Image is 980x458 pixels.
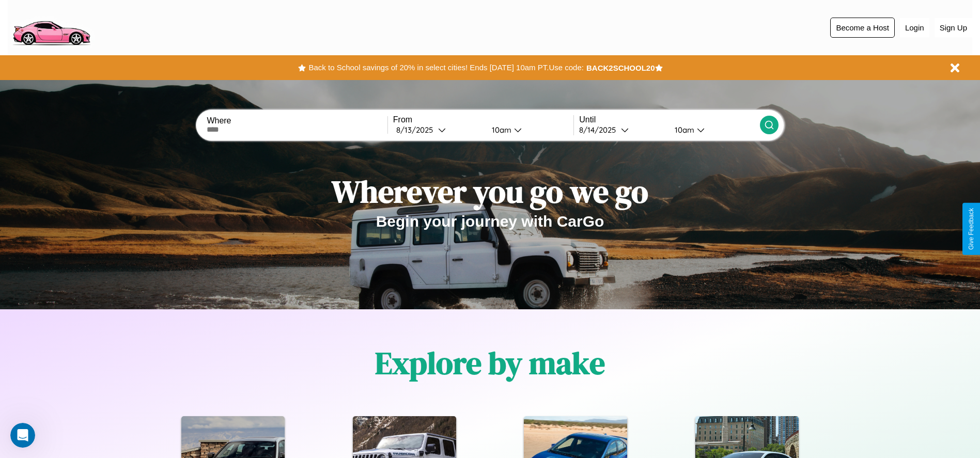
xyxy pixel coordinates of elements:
[375,342,605,384] h1: Explore by make
[666,124,760,135] button: 10am
[306,60,586,75] button: Back to School savings of 20% in select cities! Ends [DATE] 10am PT.Use code:
[900,18,929,37] button: Login
[8,5,95,48] img: logo
[586,64,655,72] b: BACK2SCHOOL20
[830,18,895,38] button: Become a Host
[935,18,972,37] button: Sign Up
[393,115,573,124] label: From
[207,116,387,125] label: Where
[670,125,697,135] div: 10am
[968,208,975,250] div: Give Feedback
[579,125,621,135] div: 8 / 14 / 2025
[579,115,759,124] label: Until
[396,125,438,135] div: 8 / 13 / 2025
[484,124,574,135] button: 10am
[10,423,35,448] iframe: Intercom live chat
[487,125,514,135] div: 10am
[393,124,484,135] button: 8/13/2025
